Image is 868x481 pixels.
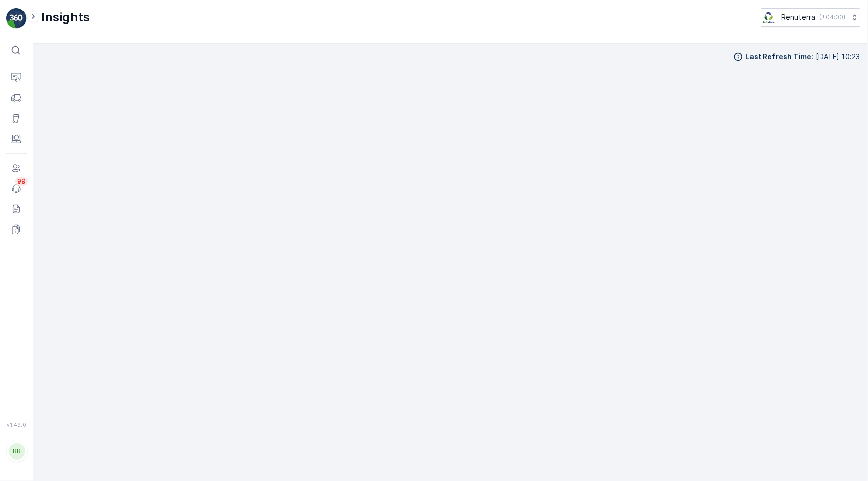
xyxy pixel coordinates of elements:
button: RR [6,430,27,473]
p: Renuterra [781,12,815,22]
p: Insights [41,9,90,26]
button: Renuterra(+04:00) [761,8,860,27]
a: 99 [6,178,27,199]
p: [DATE] 10:23 [816,52,860,62]
p: Last Refresh Time : [745,52,813,62]
p: ( +04:00 ) [819,13,846,21]
span: v 1.49.0 [6,422,27,428]
img: logo [6,8,27,29]
div: RR [9,443,25,460]
p: 99 [17,177,26,186]
img: Screenshot_2024-07-26_at_13.33.01.png [761,12,777,23]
